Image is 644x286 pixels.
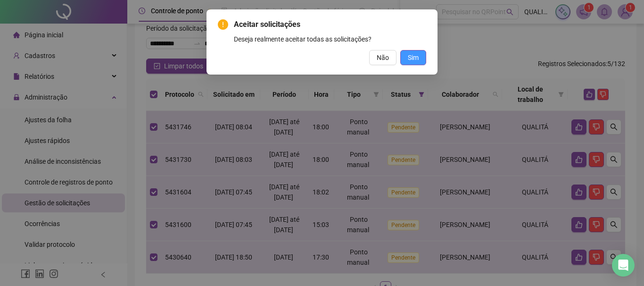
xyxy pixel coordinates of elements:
[369,50,396,65] button: Não
[234,19,426,30] span: Aceitar solicitações
[377,52,389,63] span: Não
[218,19,228,30] span: exclamation-circle
[408,52,419,63] span: Sim
[234,34,426,44] div: Deseja realmente aceitar todas as solicitações?
[612,254,635,277] div: Open Intercom Messenger
[400,50,426,65] button: Sim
